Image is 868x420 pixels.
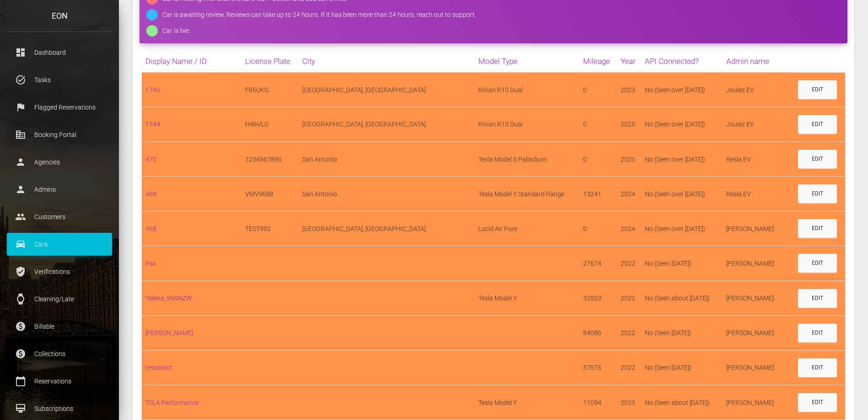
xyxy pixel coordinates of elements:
[14,210,105,224] p: Customers
[145,399,198,406] a: TSLA Performance
[475,385,580,420] td: Tesla Model Y
[7,342,112,365] a: paid Collections
[798,289,837,308] a: Edit
[299,50,475,73] th: City
[14,374,105,388] p: Reservations
[617,142,641,176] td: 2020
[723,281,794,315] td: [PERSON_NAME]
[798,184,837,203] a: Edit
[475,177,580,211] td: Tesla Model Y Standard Range
[812,364,823,372] div: Edit
[7,315,112,338] a: paid Billable
[145,156,156,163] a: 470
[7,260,112,283] a: verified_user Verifications
[641,107,723,142] td: No (Seen over [DATE])
[617,315,641,350] td: 2022
[241,211,299,246] td: TEST992
[14,320,105,333] p: Billable
[617,350,641,385] td: 2022
[14,73,105,87] p: Tasks
[145,294,192,302] a: Yelena_960NZW
[241,142,299,176] td: 1234567890
[14,128,105,142] p: Booking Portal
[798,115,837,134] a: Edit
[299,73,475,107] td: [GEOGRAPHIC_DATA], [GEOGRAPHIC_DATA]
[723,73,794,107] td: Joulez EV
[812,190,823,198] div: Edit
[579,211,617,246] td: 0
[475,211,580,246] td: Lucid Air Pure
[14,402,105,415] p: Subscriptions
[14,100,105,114] p: Flagged Reservations
[812,121,823,128] div: Edit
[241,73,299,107] td: F85UKG
[7,96,112,119] a: flag Flagged Reservations
[145,225,156,232] a: 468
[723,350,794,385] td: [PERSON_NAME]
[241,177,299,211] td: VMV9688
[798,324,837,342] a: Edit
[299,211,475,246] td: [GEOGRAPHIC_DATA], [GEOGRAPHIC_DATA]
[145,86,160,94] a: 1745
[641,315,723,350] td: No (Seen [DATE])
[617,73,641,107] td: 2023
[641,50,723,73] th: API Connected?
[7,233,112,256] a: drive_eta Cars
[641,350,723,385] td: No (Seen [DATE])
[579,385,617,420] td: 11094
[617,177,641,211] td: 2024
[641,385,723,420] td: No (Seen about [DATE])
[723,142,794,176] td: Resla EV
[14,183,105,196] p: Admins
[617,246,641,281] td: 2022
[641,73,723,107] td: No (Seen over [DATE])
[7,68,112,91] a: task_alt Tasks
[723,50,794,73] th: Admin name
[798,358,837,377] a: Edit
[641,246,723,281] td: No (Seen [DATE])
[14,265,105,278] p: Verifications
[579,142,617,176] td: 0
[475,142,580,176] td: Tesla Model S Palladium
[7,151,112,173] a: person Agencies
[241,107,299,142] td: H46VLG
[579,50,617,73] th: Mileage
[145,121,160,128] a: 1744
[579,281,617,315] td: 32823
[723,315,794,350] td: [PERSON_NAME]
[14,347,105,361] p: Collections
[641,177,723,211] td: No (Seen over [DATE])
[617,385,641,420] td: 2023
[299,107,475,142] td: [GEOGRAPHIC_DATA], [GEOGRAPHIC_DATA]
[641,281,723,315] td: No (Seen about [DATE])
[641,142,723,176] td: No (Seen over [DATE])
[723,246,794,281] td: [PERSON_NAME]
[475,50,580,73] th: Model Type
[7,123,112,146] a: corporate_fare Booking Portal
[798,80,837,99] a: Edit
[798,150,837,168] a: Edit
[579,315,617,350] td: 84086
[798,219,837,238] a: Edit
[812,155,823,163] div: Edit
[14,155,105,169] p: Agencies
[798,393,837,412] a: Edit
[7,205,112,228] a: people Customers
[617,211,641,246] td: 2024
[579,246,617,281] td: 27674
[641,211,723,246] td: No (Seen over [DATE])
[812,225,823,232] div: Edit
[812,86,823,94] div: Edit
[617,50,641,73] th: Year
[579,177,617,211] td: 13241
[241,50,299,73] th: License Plate
[723,107,794,142] td: Joulez EV
[299,142,475,176] td: San Antonio
[145,364,172,371] a: tessaract
[7,178,112,201] a: person Admins
[579,107,617,142] td: 0
[723,385,794,420] td: [PERSON_NAME]
[579,350,617,385] td: 57575
[299,177,475,211] td: San Antonio
[812,399,823,406] div: Edit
